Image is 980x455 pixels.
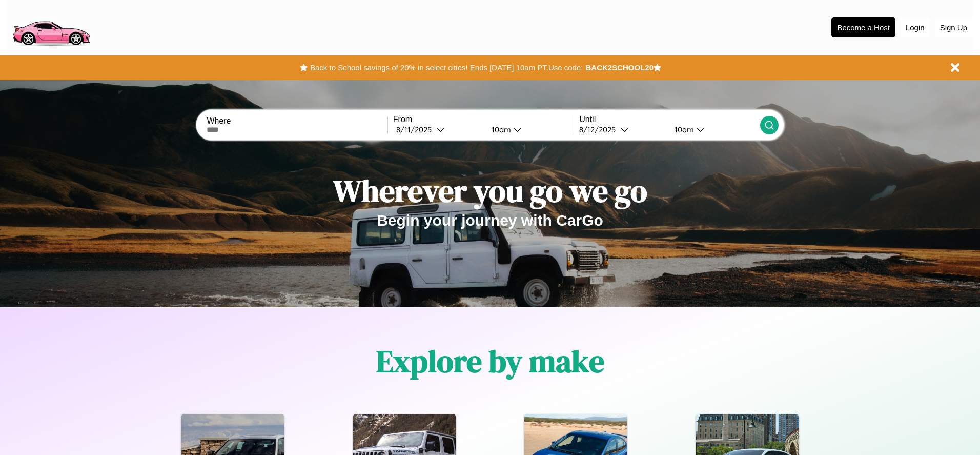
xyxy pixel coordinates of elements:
button: Sign Up [935,18,972,37]
label: Until [579,115,760,124]
button: 10am [483,124,574,135]
div: 8 / 11 / 2025 [396,125,437,134]
button: 10am [666,124,760,135]
label: Where [207,116,387,126]
button: 8/11/2025 [393,124,483,135]
img: logo [8,5,94,48]
b: BACK2SCHOOL20 [585,63,654,72]
button: Back to School savings of 20% in select cities! Ends [DATE] 10am PT.Use code: [308,61,585,75]
label: From [393,115,574,124]
h1: Explore by make [376,340,604,382]
div: 10am [486,125,514,134]
div: 8 / 12 / 2025 [579,125,621,134]
div: 10am [669,125,697,134]
button: Login [901,18,930,37]
button: Become a Host [831,17,895,37]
